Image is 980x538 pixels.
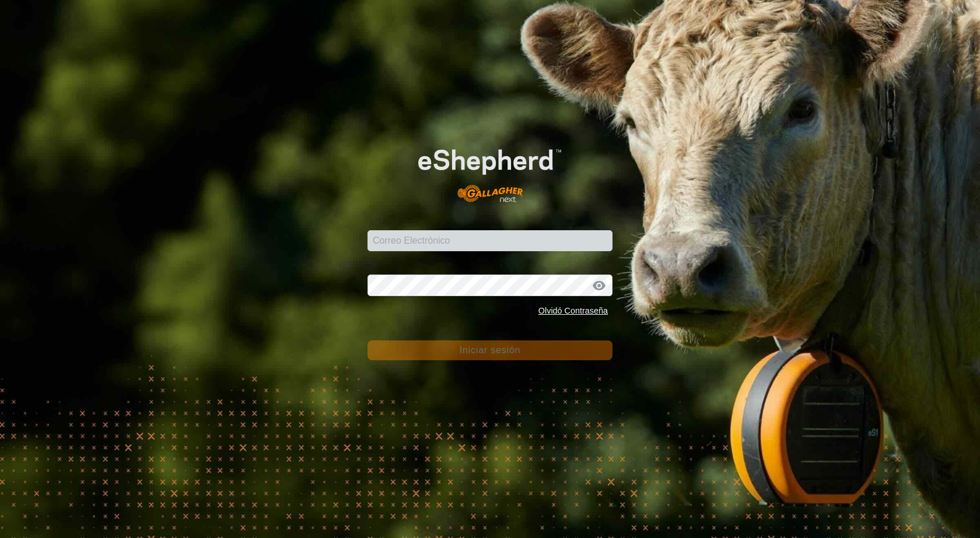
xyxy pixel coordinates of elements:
[392,129,588,212] img: Logotipo de eShepherd
[538,306,608,315] a: Olvidó Contraseña
[460,345,521,355] font: Iniciar sesión
[367,340,612,360] button: Iniciar sesión
[367,230,612,251] input: Correo Electrónico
